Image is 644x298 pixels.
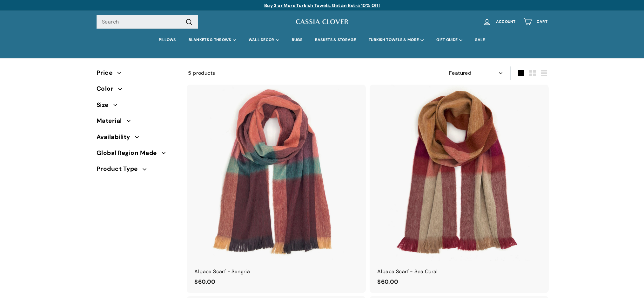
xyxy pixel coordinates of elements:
[97,163,178,178] button: Product Type
[97,15,198,29] input: Search
[97,147,178,163] button: Global Region Made
[97,68,117,78] span: Price
[97,132,135,142] span: Availability
[188,69,368,77] div: 5 products
[377,267,541,276] div: Alpaca Scarf - Sea Coral
[496,20,516,24] span: Account
[194,278,215,286] span: $60.00
[377,278,398,286] span: $60.00
[371,85,547,293] a: Alpaca Scarf - Sea Coral
[97,148,162,158] span: Global Region Made
[97,84,118,94] span: Color
[194,267,358,276] div: Alpaca Scarf - Sangria
[97,114,178,130] button: Material
[182,33,242,47] summary: BLANKETS & THROWS
[97,66,178,82] button: Price
[97,116,127,126] span: Material
[479,12,520,31] a: Account
[309,33,362,47] a: BASKETS & STORAGE
[362,33,430,47] summary: TURKISH TOWELS & MORE
[97,99,178,114] button: Size
[97,82,178,98] button: Color
[520,12,551,31] a: Cart
[97,164,143,174] span: Product Type
[97,131,178,147] button: Availability
[264,3,380,8] a: Buy 3 or More Turkish Towels, Get an Extra 10% Off!
[84,33,560,47] div: Primary
[188,85,365,293] a: Alpaca Scarf - Sangria
[242,33,285,47] summary: WALL DECOR
[152,33,182,47] a: PILLOWS
[285,33,309,47] a: RUGS
[97,100,113,110] span: Size
[537,20,547,24] span: Cart
[469,33,491,47] a: SALE
[430,33,469,47] summary: GIFT GUIDE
